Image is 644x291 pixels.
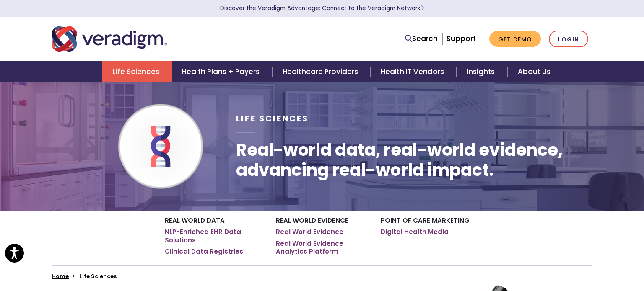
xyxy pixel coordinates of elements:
span: Life Sciences [236,113,309,124]
a: Home [52,272,69,280]
a: Login [549,31,588,48]
a: Search [405,33,438,44]
a: Get Demo [489,31,541,47]
a: Real World Evidence [276,228,343,236]
a: Health IT Vendors [371,61,457,82]
span: Learn More [421,4,424,12]
a: Discover the Veradigm Advantage: Connect to the Veradigm NetworkLearn More [220,4,424,12]
a: About Us [508,61,561,82]
a: Healthcare Providers [273,61,371,82]
a: Health Plans + Payers [172,61,272,82]
a: Life Sciences [102,61,172,82]
h1: Real-world data, real-world evidence, advancing real-world impact. [236,140,592,180]
a: Support [447,33,476,44]
a: Real World Evidence Analytics Platform [276,239,368,256]
a: Digital Health Media [381,228,449,236]
img: Veradigm logo [52,25,167,53]
a: Insights [457,61,507,82]
a: Clinical Data Registries [165,247,243,256]
a: NLP-Enriched EHR Data Solutions [165,228,263,244]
